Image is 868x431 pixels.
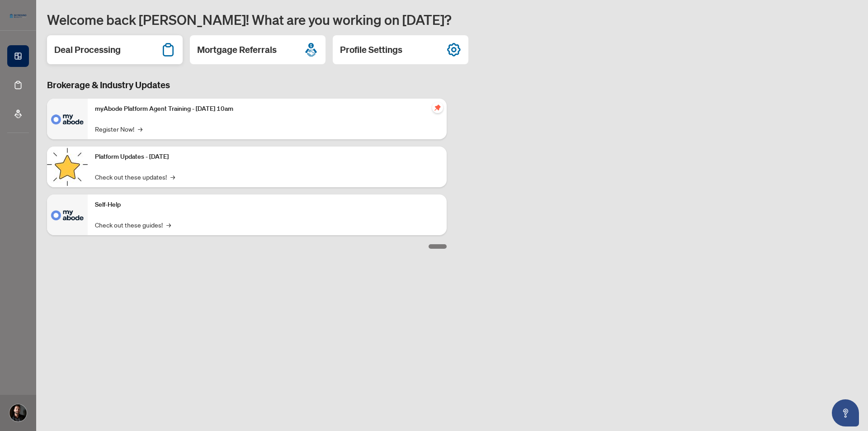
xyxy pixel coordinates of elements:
button: Open asap [832,399,859,426]
p: Platform Updates - [DATE] [95,152,439,162]
p: Self-Help [95,200,439,210]
a: Check out these guides!→ [95,220,171,230]
img: myAbode Platform Agent Training - October 1, 2025 @ 10am [47,99,88,139]
a: Register Now!→ [95,124,142,134]
img: Self-Help [47,194,88,235]
span: → [166,220,171,230]
img: Profile Icon [9,404,27,422]
h2: Profile Settings [340,43,402,56]
p: myAbode Platform Agent Training - [DATE] 10am [95,104,439,114]
span: → [138,124,142,134]
img: logo [7,11,29,20]
a: Check out these updates!→ [95,172,175,182]
img: Platform Updates - September 16, 2025 [47,147,88,187]
h2: Mortgage Referrals [197,43,277,56]
span: pushpin [432,102,443,113]
span: → [170,172,175,182]
h1: Welcome back [PERSON_NAME]! What are you working on [DATE]? [47,11,857,28]
h2: Deal Processing [54,43,121,56]
h3: Brokerage & Industry Updates [47,79,447,91]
